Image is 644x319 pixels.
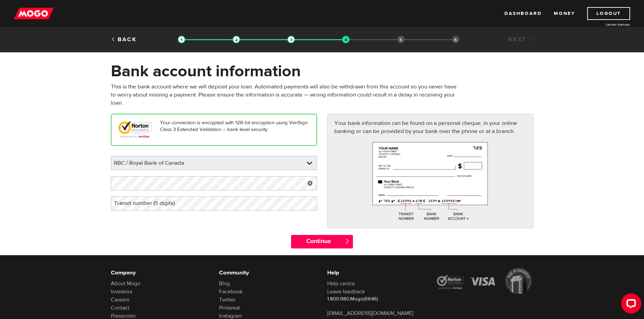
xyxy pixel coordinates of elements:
a: Help centre [327,280,355,287]
h6: Company [111,269,209,277]
a: Facebook [219,288,242,295]
h6: Community [219,269,317,277]
a: Twitter [219,296,236,303]
a: Lender licences [579,22,630,27]
img: transparent-188c492fd9eaac0f573672f40bb141c2.gif [178,36,185,43]
img: paycheck-large-7c426558fe069eeec9f9d0ad74ba3ec2.png [373,142,488,221]
label: Transit number (5 digits) [111,196,189,210]
a: Careers [111,296,129,303]
p: Your connection is encrypted with 128-bit encryption using VeriSign Class 3 Extended Validation –... [118,119,310,133]
a: About Mogo [111,280,140,287]
input: Continue [291,235,353,248]
a: Back [111,36,137,43]
a: [EMAIL_ADDRESS][DOMAIN_NAME] [327,310,413,317]
p: Your bank information can be found on a personal cheque, in your online banking or can be provide... [334,119,526,135]
h1: Bank account information [111,62,533,80]
img: transparent-188c492fd9eaac0f573672f40bb141c2.gif [233,36,240,43]
a: Investors [111,288,132,295]
h6: Help [327,269,425,277]
img: transparent-188c492fd9eaac0f573672f40bb141c2.gif [342,36,350,43]
p: This is the bank account where we will deposit your loan. Automated payments will also be withdra... [111,83,461,107]
a: Money [554,7,575,20]
a: Contact [111,304,129,311]
a: Next [508,36,533,43]
iframe: LiveChat chat widget [616,291,644,319]
a: Blog [219,280,230,287]
a: Logout [587,7,630,20]
img: transparent-188c492fd9eaac0f573672f40bb141c2.gif [287,36,295,43]
img: mogo_logo-11ee424be714fa7cbb0f0f49df9e16ec.png [14,7,54,20]
img: legal-icons-92a2ffecb4d32d839781d1b4e4802d7b.png [435,268,533,294]
span:  [344,238,350,244]
a: Leave feedback [327,288,365,295]
p: 1.800.980.Mogo(6646) [327,296,425,302]
a: Dashboard [504,7,542,20]
a: Pinterest [219,304,240,311]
